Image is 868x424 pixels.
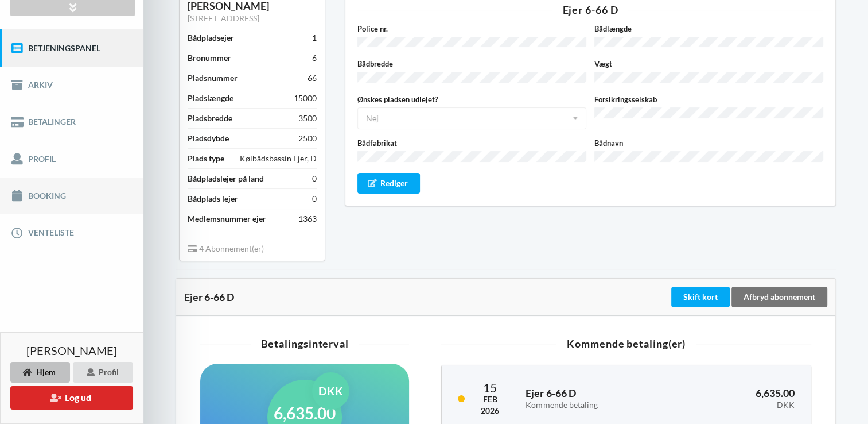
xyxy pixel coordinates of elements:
[357,23,586,34] label: Police nr.
[184,291,669,303] div: Ejer 6-66 D
[10,362,70,383] div: Hjem
[357,58,586,70] label: Bådbredde
[188,52,231,64] div: Bronummer
[188,213,266,225] div: Medlemsnummer ejer
[357,5,823,15] div: Ejer 6-66 D
[26,345,117,356] span: [PERSON_NAME]
[312,173,317,184] div: 0
[594,137,823,149] label: Bådnavn
[594,94,823,105] label: Forsikringsselskab
[188,193,238,205] div: Bådplads lejer
[441,338,811,349] div: Kommende betaling(er)
[357,173,421,194] div: Rediger
[481,394,499,405] div: Feb
[594,58,823,70] label: Vægt
[526,387,668,410] h3: Ejer 6-66 D
[188,133,229,144] div: Pladsdybde
[684,387,795,410] h3: 6,635.00
[200,338,409,349] div: Betalingsinterval
[594,23,823,34] label: Bådlængde
[481,381,499,394] div: 15
[274,403,336,423] h1: 6,635.00
[671,287,730,307] div: Skift kort
[684,400,795,410] div: DKK
[312,193,317,205] div: 0
[10,386,133,410] button: Log ud
[188,92,233,104] div: Pladslængde
[526,400,668,410] div: Kommende betaling
[298,133,317,144] div: 2500
[308,72,317,84] div: 66
[240,153,317,164] div: Kølbådsbassin Ejer, D
[73,362,133,383] div: Profil
[731,287,827,307] div: Afbryd abonnement
[188,153,224,164] div: Plads type
[294,92,317,104] div: 15000
[298,113,317,124] div: 3500
[312,32,317,44] div: 1
[357,94,586,105] label: Ønskes pladsen udlejet?
[481,405,499,417] div: 2026
[188,32,234,44] div: Bådpladsejer
[188,173,264,184] div: Bådpladslejer på land
[312,52,317,64] div: 6
[312,372,349,410] div: DKK
[188,113,232,124] div: Pladsbredde
[357,137,586,149] label: Bådfabrikat
[188,13,259,23] a: [STREET_ADDRESS]
[188,244,264,253] span: 4 Abonnement(er)
[188,72,238,84] div: Pladsnummer
[298,213,317,225] div: 1363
